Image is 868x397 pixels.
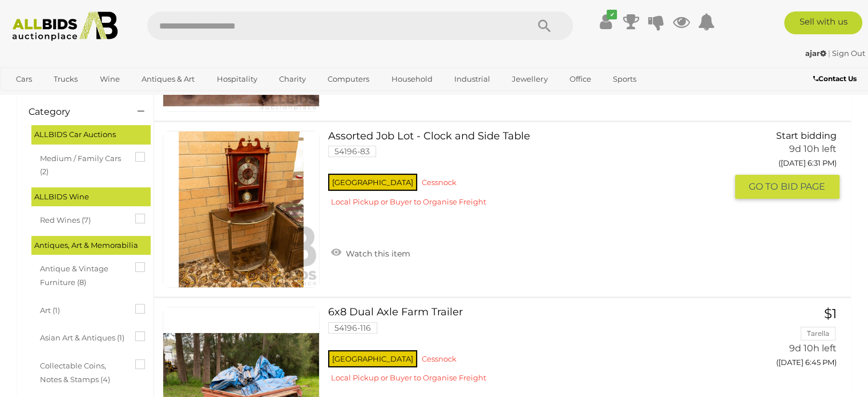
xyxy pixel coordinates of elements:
[784,11,862,34] a: Sell with us
[805,49,828,58] a: ajar
[504,70,555,89] a: Jewellery
[744,131,840,200] a: Start bidding 9d 10h left ([DATE] 6:31 PM) GO TOBID PAGE
[776,130,837,141] span: Start bidding
[813,74,857,83] b: Contact Us
[735,175,840,198] button: GO TOBID PAGE
[343,248,410,259] span: Watch this item
[781,181,825,193] span: BID PAGE
[272,70,313,89] a: Charity
[6,11,124,41] img: Allbids.com.au
[134,70,202,89] a: Antiques & Art
[320,70,377,89] a: Computers
[832,49,865,58] a: Sign Out
[31,125,151,144] div: ALLBIDS Car Auctions
[209,70,265,89] a: Hospitality
[824,306,837,322] span: $1
[516,11,573,40] button: Search
[40,259,126,289] span: Antique & Vintage Furniture (8)
[29,107,120,117] h4: Category
[40,301,126,317] span: Art (1)
[607,10,617,19] i: ✔
[40,328,126,344] span: Asian Art & Antiques (1)
[337,131,726,216] a: Assorted Job Lot - Clock and Side Table 54196-83 [GEOGRAPHIC_DATA] Cessnock Local Pickup or Buyer...
[40,211,126,227] span: Red Wines (7)
[40,356,126,386] span: Collectable Coins, Notes & Stamps (4)
[749,181,781,193] span: GO TO
[384,70,440,89] a: Household
[328,244,413,261] a: Watch this item
[31,187,151,206] div: ALLBIDS Wine
[744,307,840,374] a: $1 Tarella 9d 10h left ([DATE] 6:45 PM)
[46,70,85,89] a: Trucks
[40,149,126,179] span: Medium / Family Cars (2)
[447,70,498,89] a: Industrial
[92,70,127,89] a: Wine
[562,70,599,89] a: Office
[828,49,830,58] span: |
[605,70,644,89] a: Sports
[9,70,39,89] a: Cars
[31,236,151,255] div: Antiques, Art & Memorabilia
[337,307,726,392] a: 6x8 Dual Axle Farm Trailer 54196-116 [GEOGRAPHIC_DATA] Cessnock Local Pickup or Buyer to Organise...
[9,89,104,107] a: [GEOGRAPHIC_DATA]
[597,11,614,32] a: ✔
[813,73,859,85] a: Contact Us
[805,49,826,58] strong: ajar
